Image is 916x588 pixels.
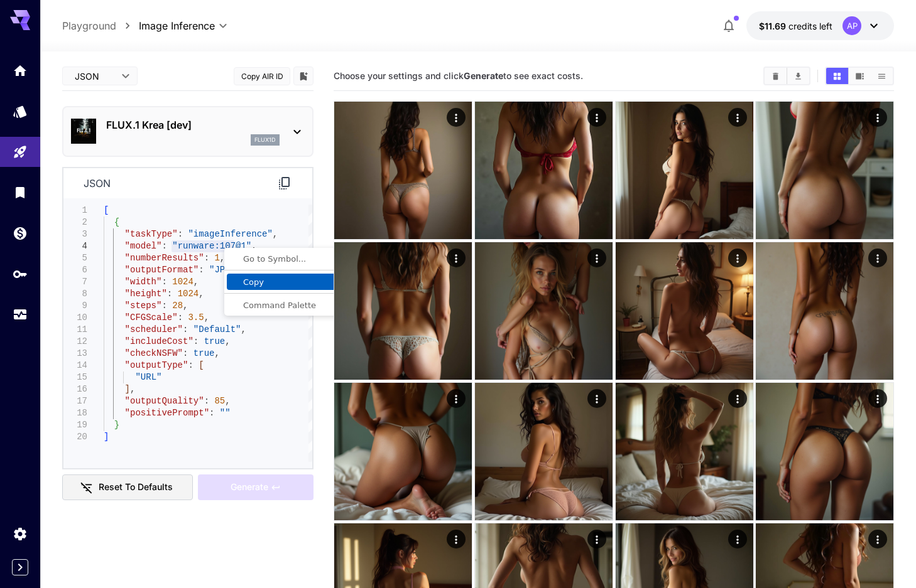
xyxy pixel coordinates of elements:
span: "JPEG" [209,265,241,275]
div: Library [13,181,28,196]
span: : [167,289,172,299]
span: : [177,313,182,323]
span: 1024 [177,289,199,299]
span: : [177,229,182,239]
span: "" [220,408,231,418]
div: Settings [13,526,28,542]
div: Actions [447,108,466,127]
div: Actions [587,249,606,267]
div: AP [842,16,861,35]
button: Show media in grid view [826,68,848,84]
span: { [114,217,119,227]
p: flux1d [254,136,276,144]
div: Models [13,104,28,119]
span: "taskType" [124,229,177,239]
span: $11.69 [759,21,788,31]
div: Actions [587,389,606,408]
div: $11.6853 [759,19,832,33]
b: Generate [464,70,503,81]
nav: breadcrumb [62,18,139,33]
span: "outputQuality" [124,396,204,406]
div: Playground [13,140,28,156]
span: "model" [124,241,161,251]
span: "numberResults" [124,253,204,263]
span: : [183,324,188,334]
span: "steps" [124,301,161,311]
span: , [241,324,246,334]
span: 28 [172,301,183,311]
span: : [183,348,188,358]
p: FLUX.1 Krea [dev] [106,117,280,132]
div: 4 [63,240,87,252]
span: true [194,348,215,358]
span: : [161,277,166,287]
img: 9k= [756,242,893,380]
span: : [188,360,193,370]
img: 2Q== [616,242,753,380]
span: } [114,420,119,430]
div: Actions [587,108,606,127]
div: Usage [13,307,28,323]
span: credits left [788,21,832,31]
div: 13 [63,348,87,360]
span: , [273,229,278,239]
button: Clear All [765,68,787,84]
span: : [161,241,166,251]
p: json [84,176,111,191]
button: Reset to defaults [62,474,193,500]
button: Expand sidebar [12,559,28,575]
span: 1024 [172,277,194,287]
span: : [194,336,199,346]
span: : [199,265,204,275]
div: Actions [728,530,746,548]
span: , [251,241,256,251]
span: "width" [124,277,161,287]
img: 9k= [756,102,893,239]
div: 19 [63,419,87,431]
span: , [183,301,188,311]
div: Actions [868,389,887,408]
span: : [204,396,209,406]
img: Z [616,383,753,520]
span: "outputFormat" [124,265,199,275]
a: Playground [62,18,116,33]
button: Copy AIR ID [234,67,290,85]
div: Clear AllDownload All [763,67,810,85]
span: , [199,289,204,299]
button: Add to library [298,68,309,83]
span: : [204,253,209,263]
div: 9 [63,300,87,312]
span: ] [104,432,109,442]
span: , [204,313,209,323]
span: "height" [124,289,166,299]
span: , [225,396,230,406]
span: [ [199,360,204,370]
span: , [194,277,199,287]
span: : [161,301,166,311]
div: API Keys [13,266,28,282]
span: 85 [214,396,225,406]
span: "Default" [194,324,241,334]
div: 11 [63,324,87,336]
div: Actions [728,108,746,127]
span: Image Inference [139,18,215,33]
span: "checkNSFW" [124,348,182,358]
span: , [130,384,135,394]
span: , [220,253,225,263]
div: 5 [63,252,87,264]
div: Actions [728,389,746,408]
img: 2Q== [334,242,472,380]
div: 7 [63,276,87,288]
div: 6 [63,264,87,276]
div: 1 [63,205,87,216]
div: 8 [63,288,87,300]
span: [ [104,205,109,215]
div: 17 [63,395,87,407]
button: Show media in video view [849,68,871,84]
div: FLUX.1 Krea [dev]flux1d [71,112,305,151]
span: ] [124,384,129,394]
button: $11.6853AP [746,11,894,40]
div: 2 [63,216,87,228]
